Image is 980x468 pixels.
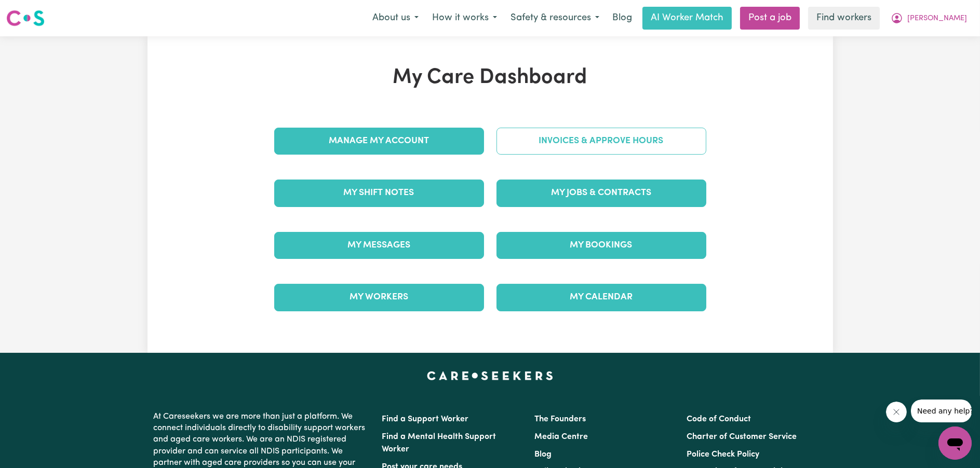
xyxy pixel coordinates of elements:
a: Find workers [808,7,880,30]
button: My Account [884,7,974,29]
h1: My Care Dashboard [268,65,713,90]
a: My Workers [274,284,484,311]
button: About us [366,7,425,29]
iframe: Message from company [911,400,972,422]
a: Blog [534,450,552,459]
span: Need any help? [6,7,63,16]
a: My Jobs & Contracts [496,180,706,207]
a: Manage My Account [274,128,484,155]
iframe: Close message [886,402,907,422]
a: Post a job [740,7,800,30]
a: Charter of Customer Service [687,433,797,441]
a: AI Worker Match [642,7,732,30]
a: Careseekers home page [427,371,553,380]
a: Blog [606,7,638,30]
span: [PERSON_NAME] [907,13,967,24]
a: Find a Support Worker [382,415,469,423]
a: My Bookings [496,232,706,259]
iframe: Button to launch messaging window [938,426,972,460]
a: My Shift Notes [274,180,484,207]
a: My Messages [274,232,484,259]
a: The Founders [534,415,586,423]
a: Invoices & Approve Hours [496,128,706,155]
a: Careseekers logo [6,6,45,30]
button: Safety & resources [504,7,606,29]
a: Media Centre [534,433,588,441]
a: Police Check Policy [687,450,759,459]
a: Find a Mental Health Support Worker [382,433,496,453]
img: Careseekers logo [6,9,45,27]
button: How it works [425,7,504,29]
a: Code of Conduct [687,415,751,423]
a: My Calendar [496,284,706,311]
